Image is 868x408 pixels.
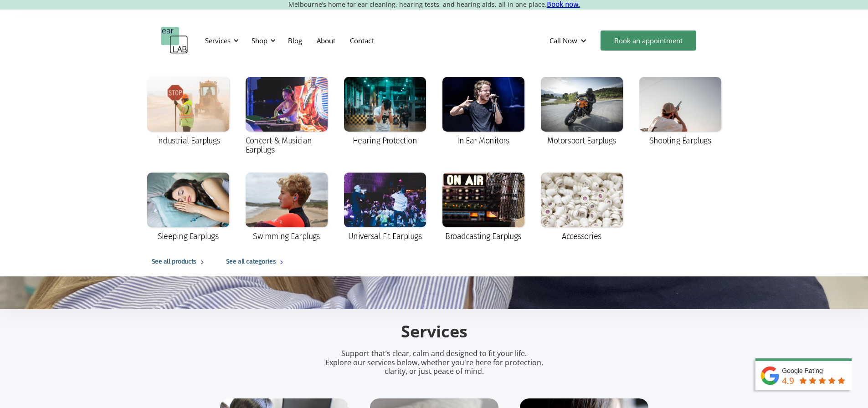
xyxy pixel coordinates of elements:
[253,232,320,241] div: Swimming Earplugs
[143,168,234,247] a: Sleeping Earplugs
[313,349,555,376] p: Support that’s clear, calm and designed to fit your life. Explore our services below, whether you...
[562,232,601,241] div: Accessories
[457,136,509,145] div: In Ear Monitors
[339,72,431,152] a: Hearing Protection
[241,72,332,161] a: Concert & Musician Earplugs
[220,321,648,342] h2: Services
[156,136,220,145] div: Industrial Earplugs
[143,72,234,152] a: Industrial Earplugs
[158,232,219,241] div: Sleeping Earplugs
[246,136,328,154] div: Concert & Musician Earplugs
[445,232,521,241] div: Broadcasting Earplugs
[438,72,529,152] a: In Ear Monitors
[343,27,381,54] a: Contact
[353,136,417,145] div: Hearing Protection
[536,72,627,152] a: Motorsport Earplugs
[547,136,616,145] div: Motorsport Earplugs
[601,31,696,51] a: Book an appointment
[348,232,421,241] div: Universal Fit Earplugs
[152,256,196,267] div: See all products
[649,136,711,145] div: Shooting Earplugs
[542,27,596,54] div: Call Now
[200,27,241,54] div: Services
[550,36,577,45] div: Call Now
[161,27,188,54] a: home
[635,72,726,152] a: Shooting Earplugs
[226,256,276,267] div: See all categories
[246,27,278,54] div: Shop
[438,168,529,247] a: Broadcasting Earplugs
[339,168,431,247] a: Universal Fit Earplugs
[217,247,296,276] a: See all categories
[241,168,332,247] a: Swimming Earplugs
[252,36,267,45] div: Shop
[309,27,343,54] a: About
[536,168,627,247] a: Accessories
[143,247,217,276] a: See all products
[281,27,309,54] a: Blog
[205,36,231,45] div: Services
